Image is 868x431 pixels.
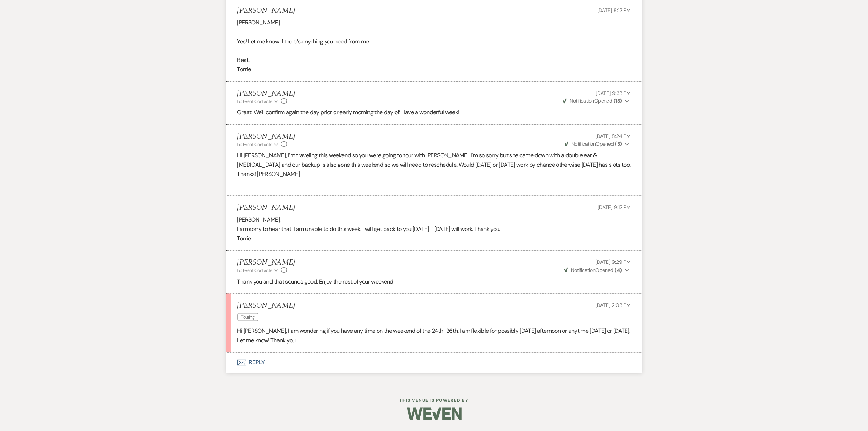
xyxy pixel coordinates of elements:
span: Opened [564,267,622,273]
button: to: Event Contacts [237,141,279,148]
span: Opened [563,97,622,104]
button: NotificationOpened (3) [564,140,631,148]
span: Notification [570,97,594,104]
span: Notification [571,267,595,273]
p: Torrie [237,234,631,243]
span: [DATE] 9:17 PM [598,204,631,211]
h5: [PERSON_NAME] [237,258,295,267]
div: [PERSON_NAME], Yes! Let me know if there’s anything you need from me. Best, Torrie [237,18,631,74]
span: [DATE] 8:24 PM [595,133,631,139]
button: to: Event Contacts [237,267,279,274]
span: [DATE] 8:12 PM [597,7,631,14]
p: Hi [PERSON_NAME], I am wondering if you have any time on the weekend of the 24th-26th. I am flexi... [237,326,631,345]
h5: [PERSON_NAME] [237,203,295,212]
img: Weven Logo [407,401,462,427]
p: [PERSON_NAME], [237,215,631,224]
span: [DATE] 2:03 PM [595,302,631,308]
h5: [PERSON_NAME] [237,301,295,310]
strong: ( 4 ) [615,267,622,273]
span: to: Event Contacts [237,99,272,104]
span: Notification [571,141,596,147]
p: Great! We'll confirm again the day prior or early morning the day of. Have a wonderful week! [237,108,631,117]
p: Hi [PERSON_NAME], I’m traveling this weekend so you were going to tour with [PERSON_NAME]. I’m so... [237,151,631,179]
p: I am sorry to hear that! I am unable to do this week. I will get back to you [DATE] if [DATE] wil... [237,224,631,234]
button: NotificationOpened (4) [563,266,631,274]
p: Thank you and that sounds good. Enjoy the rest of your weekend! [237,277,631,286]
span: Opened [565,141,622,147]
strong: ( 13 ) [614,97,622,104]
h5: [PERSON_NAME] [237,89,295,98]
h5: [PERSON_NAME] [237,6,295,15]
button: to: Event Contacts [237,98,279,105]
span: to: Event Contacts [237,268,272,273]
h5: [PERSON_NAME] [237,132,295,141]
span: to: Event Contacts [237,142,272,147]
span: [DATE] 9:29 PM [595,259,631,265]
button: NotificationOpened (13) [562,97,631,105]
span: [DATE] 9:33 PM [596,90,631,96]
span: Touring [237,313,259,321]
button: Reply [226,353,642,373]
strong: ( 3 ) [615,141,622,147]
